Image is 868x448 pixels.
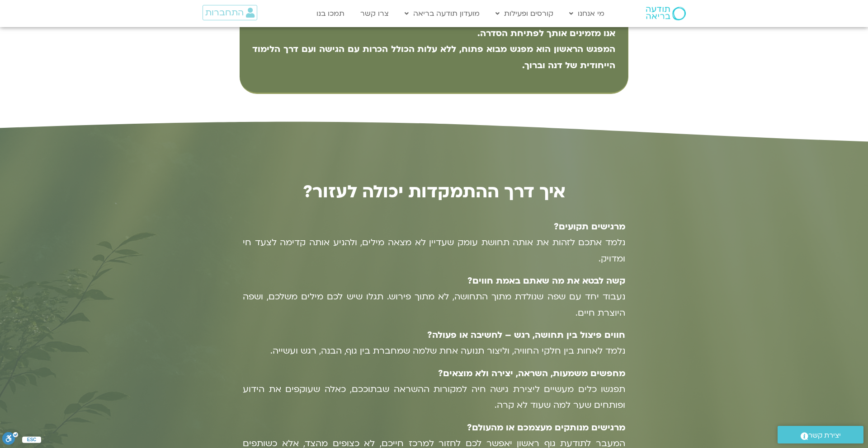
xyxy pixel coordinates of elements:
[243,237,625,264] span: נלמד אתכם לזהות את אותה תחושת עומק שעדיין לא מצאה מילים, ולהניע אותה קדימה לצעד חי ומדויק.
[427,329,625,341] b: חווים פיצול בין תחושה, רגש – לחשיבה או פעולה?
[270,345,625,357] span: נלמד לאחות בין חלקי החוויה, וליצור תנועה אחת שלמה שמחברת בין גוף, הבנה, רגש ועשייה.
[243,383,625,411] span: תפגשו כלים מעשיים ליצירת גישה חיה למקורות ההשראה שבתוככם, כאלה שעוקפים את הידוע ופותחים שער למה ש...
[243,291,625,318] span: נעבוד יחד עם שפה שנולדת מתוך התחושה, לא מתוך פירוש. תגלו שיש לכם מילים משלכם, ושפה היוצרת חיים.
[243,182,625,202] h2: איך דרך ההתמקדות יכולה לעזור?
[554,221,625,233] b: מרגישים תקועים?
[646,7,686,20] img: תודעה בריאה
[203,5,257,20] a: התחברות
[808,429,841,442] span: יצירת קשר
[400,5,484,22] a: מועדון תודעה בריאה
[205,8,244,18] span: התחברות
[467,275,625,287] b: קשה לבטא את מה שאתם באמת חווים?
[565,5,609,22] a: מי אנחנו
[312,5,349,22] a: תמכו בנו
[356,5,393,22] a: צרו קשר
[438,368,625,379] b: מחפשים משמעות, השראה, יצירה ולא מוצאים?
[778,426,863,443] a: יצירת קשר
[467,422,625,434] b: מרגישים מנותקים מעצמכם או מהעולם?
[491,5,558,22] a: קורסים ופעילות
[252,28,615,71] strong: אנו מזמינים אותך לפתיחת הסדרה. המפגש הראשון הוא מפגש מבוא פתוח, ללא עלות הכולל הכרות עם הגישה ועם...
